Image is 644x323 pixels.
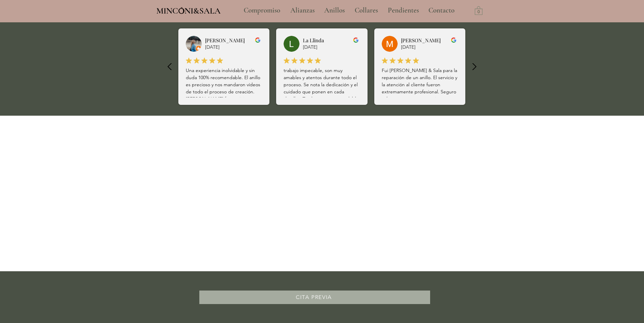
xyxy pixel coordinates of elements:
[384,2,422,19] p: Pendientes
[287,2,318,19] p: Alianzas
[350,2,383,19] a: Collares
[179,7,184,14] img: Minconi Sala
[423,2,460,19] a: Contacto
[321,2,348,19] p: Anillos
[475,6,483,15] a: Carrito con 0 ítems
[351,2,381,19] p: Collares
[156,4,221,16] a: MINCONI&SALA
[240,2,284,19] p: Compromiso
[425,2,458,19] p: Contacto
[478,10,480,15] text: 0
[156,6,221,16] span: MINCONI&SALA
[383,2,423,19] a: Pendientes
[285,2,319,19] a: Alianzas
[319,2,350,19] a: Anillos
[239,2,285,19] a: Compromiso
[225,2,473,19] nav: Sitio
